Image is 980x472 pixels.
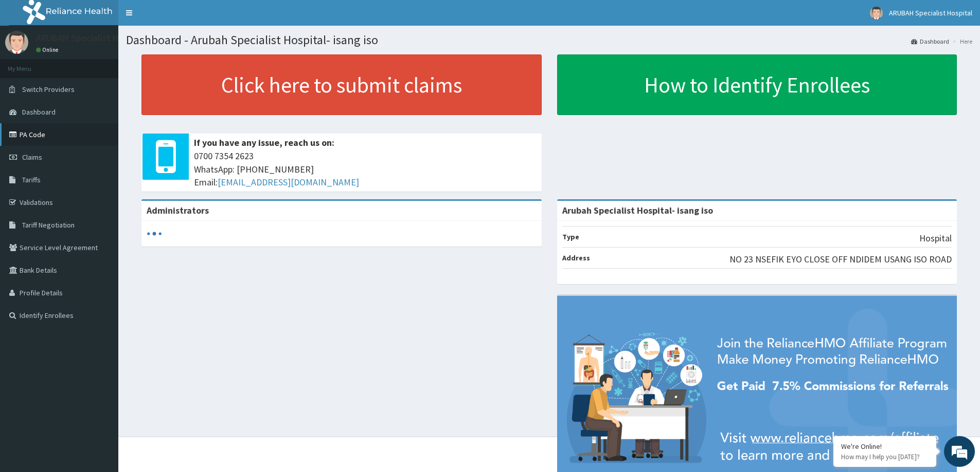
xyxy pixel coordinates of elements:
p: How may I help you today? [841,452,929,461]
img: User Image [870,7,883,20]
li: Here [950,37,972,46]
span: 0700 7354 2623 WhatsApp: [PHONE_NUMBER] Email: [194,149,537,189]
b: If you have any issue, reach us on: [194,137,334,148]
b: Type [562,232,579,241]
span: Tariff Negotiation [22,220,75,230]
h1: Dashboard - Arubah Specialist Hospital- isang iso [126,33,972,47]
svg: audio-loading [147,226,162,241]
b: Administrators [147,204,209,216]
a: Click here to submit claims [141,54,542,115]
a: Online [36,46,61,53]
p: Hospital [919,232,952,245]
a: [EMAIL_ADDRESS][DOMAIN_NAME] [218,176,359,188]
p: ARUBAH Specialist Hospital [36,33,147,43]
span: Claims [22,153,42,162]
b: Address [562,253,590,262]
span: Tariffs [22,175,41,184]
strong: Arubah Specialist Hospital- isang iso [562,204,713,216]
div: We're Online! [841,442,929,451]
img: User Image [5,31,28,54]
a: Dashboard [911,37,949,46]
p: NO 23 NSEFIK EYO CLOSE OFF NDIDEM USANG ISO ROAD [729,253,952,266]
span: ARUBAH Specialist Hospital [889,8,972,17]
span: Switch Providers [22,85,75,94]
a: How to Identify Enrollees [557,54,957,115]
span: Dashboard [22,107,56,117]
